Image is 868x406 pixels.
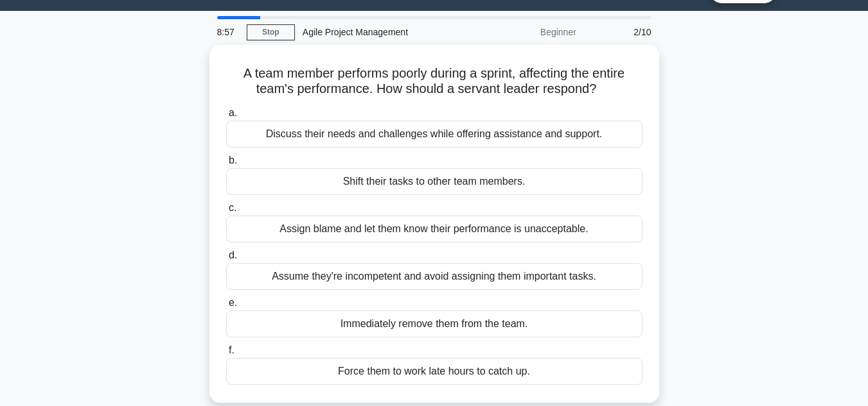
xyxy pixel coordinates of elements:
[229,344,235,355] span: f.
[229,202,236,213] span: c.
[226,216,642,242] div: Assign blame and let them know their performance is unacceptable.
[226,121,642,148] div: Discuss their needs and challenges while offering assistance and support.
[229,297,237,308] span: e.
[229,155,237,165] span: b.
[295,19,472,45] div: Agile Project Management
[229,250,237,260] span: d.
[584,19,659,45] div: 2/10
[247,24,295,40] a: Stop
[225,65,644,97] h5: A team member performs poorly during a sprint, affecting the entire team's performance. How shoul...
[472,19,584,45] div: Beginner
[229,107,237,118] span: a.
[226,168,642,195] div: Shift their tasks to other team members.
[226,358,642,385] div: Force them to work late hours to catch up.
[209,19,247,45] div: 8:57
[226,310,642,337] div: Immediately remove them from the team.
[226,263,642,290] div: Assume they're incompetent and avoid assigning them important tasks.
